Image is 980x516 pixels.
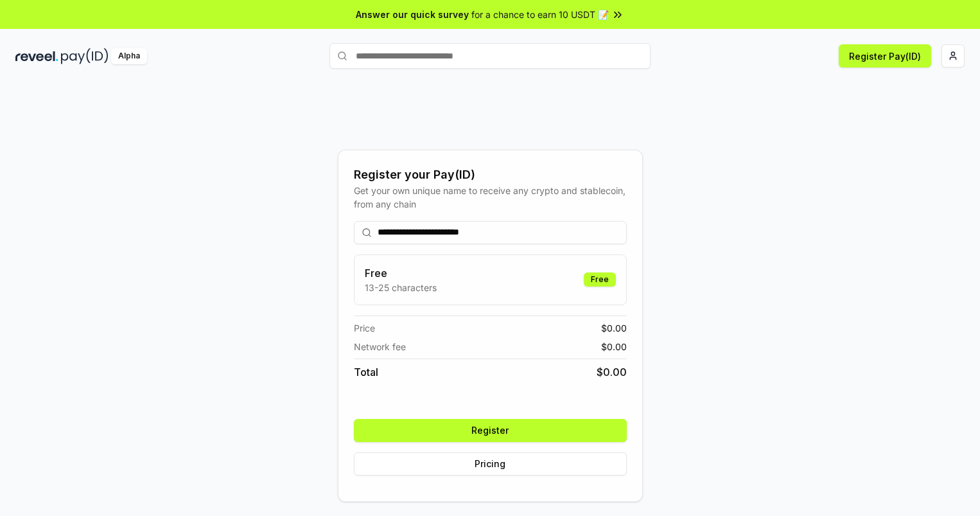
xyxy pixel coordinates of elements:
[584,272,616,287] div: Free
[354,184,627,211] div: Get your own unique name to receive any crypto and stablecoin, from any chain
[471,8,609,21] span: for a chance to earn 10 USDT 📝
[365,265,437,281] h3: Free
[354,452,627,476] button: Pricing
[354,166,627,184] div: Register your Pay(ID)
[15,48,58,64] img: reveel_dark
[601,321,627,335] span: $ 0.00
[111,48,147,64] div: Alpha
[365,281,437,294] p: 13-25 characters
[354,364,378,380] span: Total
[601,340,627,353] span: $ 0.00
[839,44,931,67] button: Register Pay(ID)
[354,340,406,353] span: Network fee
[354,321,375,335] span: Price
[597,364,627,380] span: $ 0.00
[354,419,627,442] button: Register
[356,8,469,21] span: Answer our quick survey
[61,48,109,64] img: pay_id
